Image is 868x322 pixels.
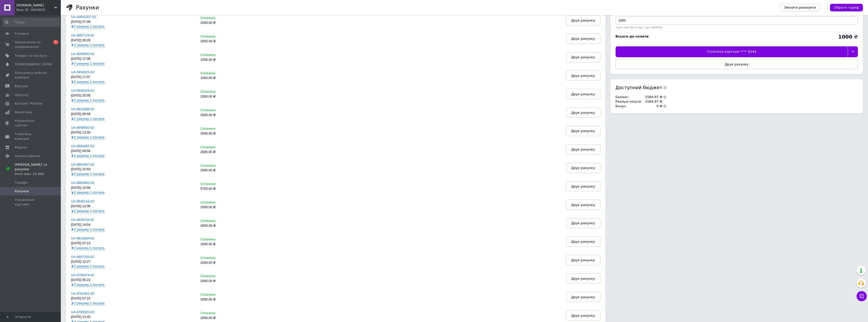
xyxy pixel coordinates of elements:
a: Обрати тариф [830,4,863,11]
div: [DATE] 17:08 [71,57,195,61]
div: Сплачено [200,108,285,112]
div: Сплачено [200,201,285,204]
div: [DATE] 07:13 [71,241,195,245]
span: У рахунку 1 послуга [74,135,104,139]
div: 2000.00 ₴ [200,95,285,99]
span: Замовлення та повідомлення [15,40,47,49]
div: 1000.00 ₴ [200,76,285,80]
span: Друк рахунку [571,111,595,115]
td: Бонус : [616,104,643,108]
a: UA-9790474-62 [71,273,94,277]
span: Друк рахунку [571,18,595,22]
div: Ваш ID: 3824600 [16,8,61,12]
div: Сплачено [200,256,285,260]
div: Сплачено [200,53,285,57]
span: У рахунку 1 послуга [74,209,104,213]
div: [DATE] 14:54 [71,223,195,227]
span: У рахунку 1 послуга [74,246,104,250]
div: 5700.00 ₴ [200,187,285,191]
span: Обрати тариф [834,5,859,10]
span: Друк рахунку [571,55,595,59]
button: Друк рахунку [566,255,600,265]
a: UA-9909592-62 [71,126,94,129]
div: 2000.00 ₴ [200,113,285,117]
span: Друк рахунку [571,295,595,299]
div: 2000.00 ₴ [200,279,285,283]
span: Друк рахунку [571,221,595,225]
div: Сплачено [200,274,285,278]
span: Товари та послуги [15,53,47,58]
a: UA-10001207-62 [71,15,96,19]
div: Сплачено [200,164,285,168]
div: [DATE] 15:50 [71,167,195,171]
span: 5 [53,40,58,44]
div: 2000.00 ₴ [200,168,285,172]
span: Друк рахунку [571,92,595,96]
div: 2000.00 ₴ [200,40,285,43]
div: [DATE] 13:45 [71,315,195,319]
a: UA-9781451-62 [71,292,94,295]
button: Друк рахунку [566,126,600,136]
div: Сплачено [200,127,285,131]
button: Друк рахунку [566,163,600,173]
span: У рахунку 1 послуга [74,172,104,176]
a: UA-9931668-62 [71,107,94,111]
span: Тарифи [15,180,28,185]
span: У рахунку 1 послуга [74,80,104,84]
div: [DATE] 20:05 [71,94,195,98]
div: [DATE] 09:56 [71,149,195,153]
span: У рахунку 1 послуга [74,283,104,287]
button: Друк рахунку [566,52,600,62]
div: Сплачено [200,293,285,297]
div: [DATE] 07:06 [71,20,195,24]
span: Гаманець компанії [15,132,47,141]
span: [DEMOGRAPHIC_DATA] [15,62,52,67]
button: Друк рахунку [566,15,600,25]
a: UA-9894481-62 [71,144,94,148]
a: UA-9765625-62 [71,310,94,314]
span: Управління картами [15,198,47,207]
div: 2000.00 ₴ [200,150,285,154]
span: У рахунку 1 послуга [74,117,104,121]
span: У рахунку 1 послуга [74,43,104,47]
td: 1584.97 ₴ [643,99,662,104]
div: [DATE] 06:59 [71,112,195,116]
span: У рахунку 1 послуга [74,191,104,195]
span: Друк рахунку [571,37,595,41]
span: Головна [15,31,29,36]
div: Всього до сплати [616,34,649,39]
span: У рахунку 1 послуга [74,264,104,268]
button: Чат з покупцем [857,291,867,301]
a: UA-9807293-62 [71,255,94,259]
div: Prom мікс 10 000 [15,172,61,176]
a: UA-9880902-62 [71,181,94,185]
span: У рахунку 1 послуга [74,301,104,305]
span: Доступний бюджет [616,84,662,91]
a: UA-9958625-62 [71,70,94,74]
button: Друк рахунку [566,34,600,44]
input: Введіть суму [616,16,858,25]
a: UA-9839734-62 [71,218,94,222]
span: Друк рахунку [571,258,595,262]
div: Сплачено [200,182,285,186]
span: Друк рахунку [571,74,595,78]
span: Змінити реквізити [784,5,816,10]
span: Друк рахунку [571,184,595,188]
div: 2000.00 ₴ [200,132,285,136]
div: 2000.00 ₴ [200,298,285,301]
a: UA-9819284-62 [71,236,94,240]
td: Баланс : [616,95,643,99]
div: Сплатити карткою **** 8244 [616,46,848,57]
div: Сплачено [200,145,285,149]
button: Друк рахунку [566,200,600,210]
span: Маркет [15,145,28,150]
a: Змінити реквізити [780,4,820,11]
div: 2000.00 ₴ [200,242,285,246]
td: 0 ₴ [643,104,662,108]
div: [DATE] 13:00 [71,131,195,135]
div: 2000.00 ₴ [200,205,285,209]
div: Сплачено [200,219,285,223]
a: UA-9987129-62 [71,33,94,37]
div: [DATE] 05:22 [71,278,195,282]
button: Друк рахунку [566,273,600,283]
